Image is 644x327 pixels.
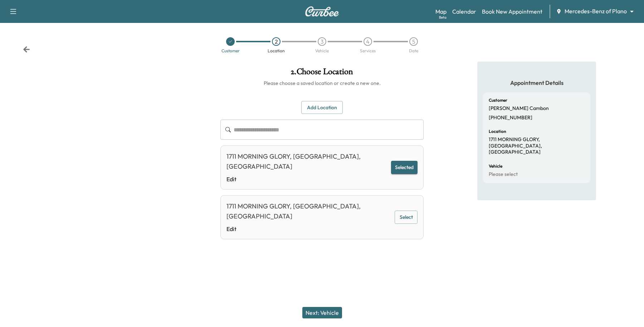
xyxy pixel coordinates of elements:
[315,49,329,53] div: Vehicle
[435,7,447,16] a: MapBeta
[364,37,372,46] div: 4
[489,98,507,102] h6: Customer
[489,164,502,168] h6: Vehicle
[395,211,418,224] button: Select
[220,80,424,87] h6: Please choose a saved location or create a new one.
[226,201,391,221] div: 1711 MORNING GLORY, [GEOGRAPHIC_DATA], [GEOGRAPHIC_DATA]
[409,37,418,46] div: 5
[439,15,447,20] div: Beta
[318,37,326,46] div: 3
[221,49,240,53] div: Customer
[482,7,542,16] a: Book New Appointment
[360,49,376,53] div: Services
[483,79,590,87] h5: Appointment Details
[226,152,387,172] div: 1711 MORNING GLORY, [GEOGRAPHIC_DATA], [GEOGRAPHIC_DATA]
[452,7,476,16] a: Calendar
[489,105,549,112] p: [PERSON_NAME] Cambon
[272,37,280,46] div: 2
[489,136,585,155] p: 1711 MORNING GLORY, [GEOGRAPHIC_DATA], [GEOGRAPHIC_DATA]
[268,49,285,53] div: Location
[305,6,339,16] img: Curbee Logo
[489,171,518,178] p: Please select
[409,49,418,53] div: Date
[302,307,342,318] button: Next: Vehicle
[391,161,418,174] button: Selected
[23,46,30,53] div: Back
[489,129,506,134] h6: Location
[565,7,627,15] span: Mercedes-Benz of Plano
[226,175,387,183] a: Edit
[226,225,391,233] a: Edit
[220,67,424,80] h1: 2 . Choose Location
[301,101,343,114] button: Add Location
[489,115,532,121] p: [PHONE_NUMBER]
